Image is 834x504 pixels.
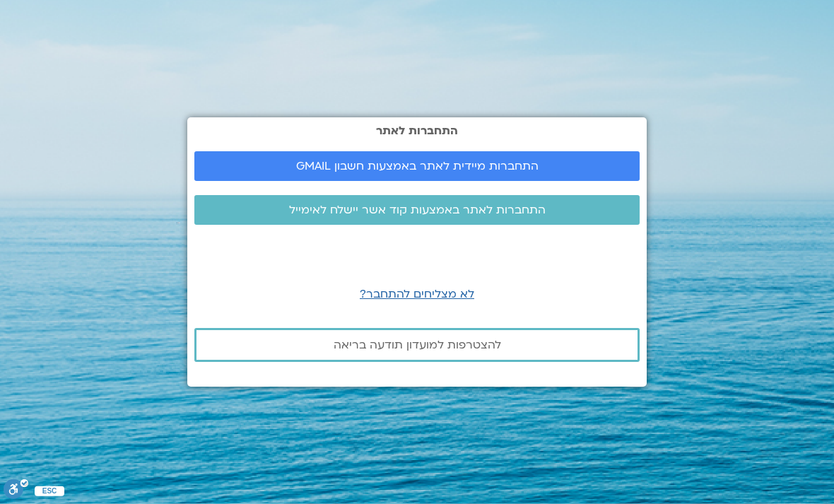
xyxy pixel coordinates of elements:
[334,339,501,351] span: להצטרפות למועדון תודעה בריאה
[360,286,474,302] a: לא מצליחים להתחבר?
[194,151,640,181] a: התחברות מיידית לאתר באמצעות חשבון GMAIL
[194,195,640,225] a: התחברות לאתר באמצעות קוד אשר יישלח לאימייל
[289,204,546,216] span: התחברות לאתר באמצעות קוד אשר יישלח לאימייל
[296,160,539,172] span: התחברות מיידית לאתר באמצעות חשבון GMAIL
[194,328,640,362] a: להצטרפות למועדון תודעה בריאה
[194,124,640,137] h2: התחברות לאתר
